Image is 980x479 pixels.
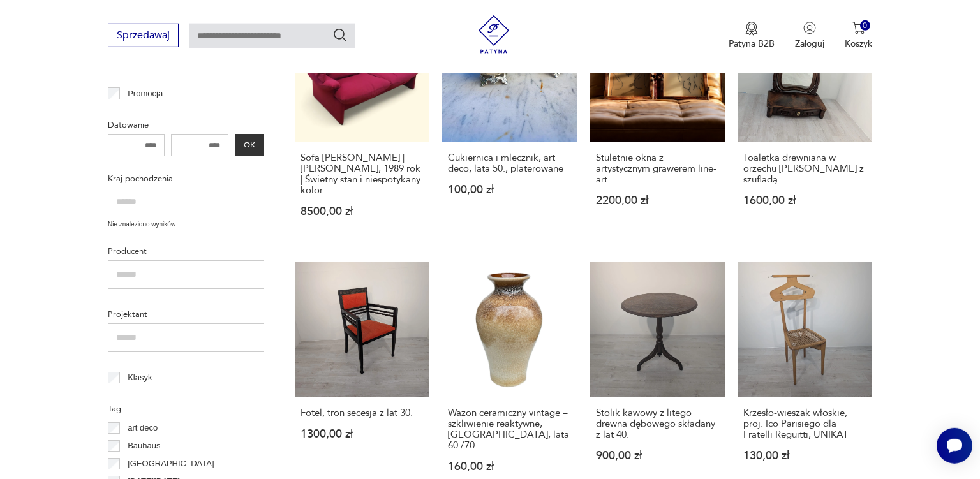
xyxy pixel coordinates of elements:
p: Klasyk [128,371,152,385]
a: Sprzedawaj [108,32,179,41]
p: Bauhaus [128,439,160,453]
h3: Fotel, tron secesja z lat 30. [301,408,424,418]
h3: Wazon ceramiczny vintage – szkliwienie reaktywne, [GEOGRAPHIC_DATA], lata 60./70. [448,408,571,451]
p: Datowanie [108,118,264,132]
a: Toaletka drewniana w orzechu Ludwik XIX z szufladąToaletka drewniana w orzechu [PERSON_NAME] z sz... [738,8,872,242]
p: Kraj pochodzenia [108,172,264,186]
img: Ikona koszyka [852,22,865,34]
iframe: Smartsupp widget button [937,428,972,464]
p: [GEOGRAPHIC_DATA] [128,457,214,471]
button: Sprzedawaj [108,24,179,47]
p: Zaloguj [795,38,824,50]
button: OK [235,134,264,156]
div: 0 [860,20,871,31]
img: Patyna - sklep z meblami i dekoracjami vintage [475,15,513,54]
p: 1300,00 zł [301,429,424,439]
p: Patyna B2B [729,38,775,50]
button: 0Koszyk [845,22,872,50]
p: 8500,00 zł [301,206,424,217]
h3: Krzesło-wieszak włoskie, proj. Ico Parisiego dla Fratelli Reguitti, UNIKAT [743,408,866,440]
p: 2200,00 zł [596,195,719,206]
h3: Cukiernica i mlecznik, art deco, lata 50., platerowane [448,152,571,174]
p: Projektant [108,307,264,321]
h3: Toaletka drewniana w orzechu [PERSON_NAME] z szufladą [743,152,866,185]
a: Sofa Cassina Portovenere | Vico Magistretti, 1989 rok | Świetny stan i niespotykany kolorSofa [PE... [295,8,429,242]
p: Koszyk [845,38,872,50]
p: 100,00 zł [448,184,571,195]
a: Ikona medaluPatyna B2B [729,22,775,50]
p: Promocja [128,87,163,101]
p: 160,00 zł [448,461,571,472]
button: Szukaj [332,27,348,43]
a: Stuletnie okna z artystycznym grawerem line-artStuletnie okna z artystycznym grawerem line-art220... [590,8,725,242]
h3: Stolik kawowy z litego drewna dębowego składany z lat 40. [596,408,719,440]
p: 1600,00 zł [743,195,866,206]
h3: Stuletnie okna z artystycznym grawerem line-art [596,152,719,185]
button: Zaloguj [795,22,824,50]
p: art deco [128,421,158,435]
img: Ikonka użytkownika [803,22,816,34]
p: Producent [108,244,264,258]
button: Patyna B2B [729,22,775,50]
p: 130,00 zł [743,450,866,461]
p: Nie znaleziono wyników [108,219,264,230]
h3: Sofa [PERSON_NAME] | [PERSON_NAME], 1989 rok | Świetny stan i niespotykany kolor [301,152,424,196]
p: 900,00 zł [596,450,719,461]
a: Cukiernica i mlecznik, art deco, lata 50., platerowaneCukiernica i mlecznik, art deco, lata 50., ... [442,8,577,242]
p: Tag [108,402,264,416]
img: Ikona medalu [745,22,758,36]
